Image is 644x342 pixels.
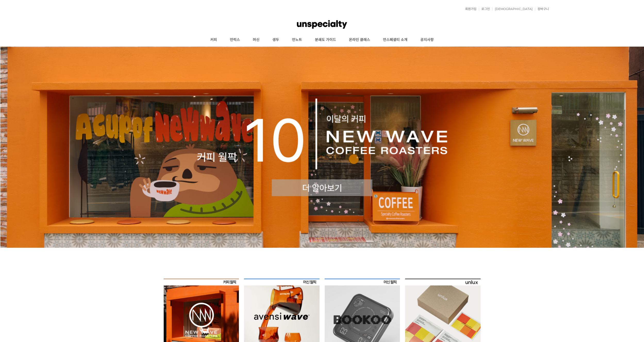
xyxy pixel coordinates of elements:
a: 회원가입 [463,7,476,11]
a: 온라인 클래스 [342,33,377,46]
a: 언럭스 [223,33,246,46]
a: 로그인 [479,7,490,11]
a: 머신 [246,33,266,46]
a: 언스페셜티 소개 [377,33,414,46]
a: 장바구니 [535,7,549,11]
a: 분쇄도 가이드 [308,33,342,46]
a: 커피 [204,33,223,46]
a: [DEMOGRAPHIC_DATA] [492,7,533,11]
img: 언스페셜티 몰 [297,17,347,32]
a: 생두 [266,33,286,46]
a: 언노트 [286,33,308,46]
a: 공지사항 [414,33,440,46]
